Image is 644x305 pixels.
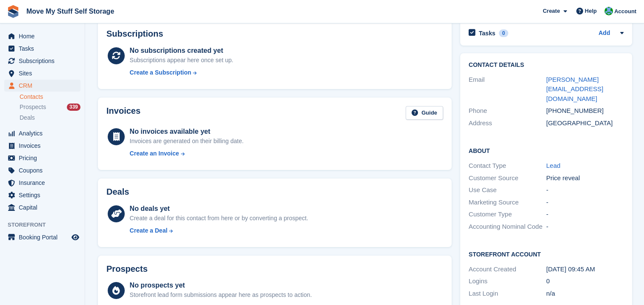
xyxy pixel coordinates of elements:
a: Add [598,29,610,38]
a: menu [4,152,80,164]
span: Deals [20,114,35,122]
div: [PHONE_NUMBER] [546,106,624,116]
h2: Invoices [106,106,140,120]
div: Logins [469,276,546,286]
div: No subscriptions created yet [130,46,234,56]
a: menu [4,43,80,55]
div: 0 [499,29,509,37]
div: Customer Source [469,173,546,183]
div: Marketing Source [469,198,546,207]
a: menu [4,231,80,243]
h2: Contact Details [469,62,624,69]
a: menu [4,177,80,189]
div: [DATE] 09:45 AM [546,265,624,274]
div: Subscriptions appear here once set up. [130,56,234,65]
span: Booking Portal [19,231,70,243]
div: Phone [469,106,546,116]
h2: About [469,146,624,155]
div: Create a Subscription [130,68,192,77]
div: Accounting Nominal Code [469,222,546,232]
a: menu [4,67,80,79]
span: Prospects [20,103,46,111]
h2: Subscriptions [106,29,443,39]
div: Last Login [469,289,546,299]
span: Account [614,7,636,16]
span: Create [543,7,560,15]
span: Sites [19,67,70,79]
div: - [546,185,624,195]
div: 0 [546,276,624,286]
h2: Tasks [479,29,495,37]
div: Use Case [469,185,546,195]
div: Address [469,118,546,128]
div: Invoices are generated on their billing date. [130,137,244,146]
a: Create an Invoice [130,149,244,158]
a: menu [4,80,80,92]
a: Prospects 339 [20,103,80,112]
a: Deals [20,113,80,122]
div: Create a deal for this contact from here or by converting a prospect. [130,214,308,223]
div: No deals yet [130,204,308,214]
h2: Prospects [106,264,148,274]
div: No invoices available yet [130,127,244,137]
a: Create a Subscription [130,68,234,77]
div: Email [469,75,546,104]
span: Analytics [19,127,70,139]
a: menu [4,55,80,67]
span: Insurance [19,177,70,189]
span: CRM [19,80,70,92]
h2: Storefront Account [469,250,624,258]
a: Guide [406,106,443,120]
div: Customer Type [469,210,546,219]
a: menu [4,30,80,42]
div: Storefront lead form submissions appear here as prospects to action. [130,291,312,299]
h2: Deals [106,187,129,197]
a: Move My Stuff Self Storage [23,4,117,18]
div: Create an Invoice [130,149,179,158]
a: menu [4,140,80,152]
span: Home [19,30,70,42]
img: Dan [604,7,613,15]
a: [PERSON_NAME][EMAIL_ADDRESS][DOMAIN_NAME] [546,76,603,102]
span: Subscriptions [19,55,70,67]
span: Capital [19,201,70,213]
span: Storefront [8,221,85,229]
div: Account Created [469,265,546,274]
span: Help [585,7,597,15]
a: menu [4,201,80,213]
div: - [546,222,624,232]
a: menu [4,189,80,201]
span: Coupons [19,164,70,176]
div: [GEOGRAPHIC_DATA] [546,118,624,128]
a: menu [4,164,80,176]
span: Invoices [19,140,70,152]
div: No prospects yet [130,280,312,291]
img: stora-icon-8386f47178a22dfd0bd8f6a31ec36ba5ce8667c1dd55bd0f319d3a0aa187defe.svg [7,5,20,18]
a: Preview store [70,232,80,242]
a: Contacts [20,93,80,101]
div: Price reveal [546,173,624,183]
span: Tasks [19,43,70,55]
div: - [546,210,624,219]
div: n/a [546,289,624,299]
a: Create a Deal [130,226,308,235]
div: - [546,198,624,207]
span: Settings [19,189,70,201]
div: 339 [67,104,80,111]
a: Lead [546,162,560,169]
div: Create a Deal [130,226,168,235]
div: Contact Type [469,161,546,171]
a: menu [4,127,80,139]
span: Pricing [19,152,70,164]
